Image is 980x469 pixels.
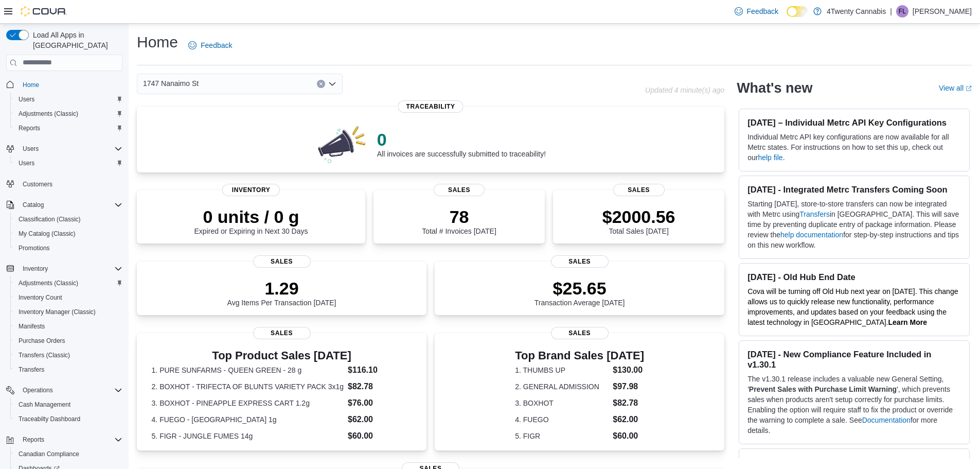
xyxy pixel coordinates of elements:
[2,432,127,447] button: Reports
[14,320,49,333] a: Manifests
[422,206,496,235] div: Total # Invoices [DATE]
[152,365,344,375] dt: 1. PURE SUNFARMS - QUEEN GREEN - 28 g
[737,80,812,96] h2: What's new
[317,80,325,88] button: Clear input
[10,447,127,461] button: Canadian Compliance
[328,80,336,88] button: Open list of options
[422,206,496,227] p: 78
[730,1,782,22] a: Feedback
[862,416,911,424] a: Documentation
[19,450,79,458] span: Canadian Compliance
[19,433,122,446] span: Reports
[14,349,74,361] a: Transfers (Classic)
[14,398,122,411] span: Cash Management
[747,132,961,163] p: Individual Metrc API key configurations are now available for all Metrc states. For instructions ...
[613,184,665,196] span: Sales
[10,397,127,412] button: Cash Management
[19,178,122,190] span: Customers
[19,244,50,252] span: Promotions
[749,385,897,393] strong: Prevent Sales with Purchase Limit Warning
[799,210,830,218] a: Transfers
[14,363,48,376] a: Transfers
[747,184,961,195] h3: [DATE] - Integrated Metrc Transfers Coming Soon
[434,184,485,196] span: Sales
[14,242,122,254] span: Promotions
[2,198,127,212] button: Catalog
[602,206,675,235] div: Total Sales [DATE]
[939,84,972,92] a: View allExternal link
[2,142,127,156] button: Users
[14,448,122,460] span: Canadian Compliance
[515,350,644,362] h3: Top Brand Sales [DATE]
[14,277,122,289] span: Adjustments (Classic)
[14,349,122,361] span: Transfers (Classic)
[14,413,122,425] span: Traceabilty Dashboard
[14,213,122,225] span: Classification (Classic)
[780,231,843,239] a: help documentation
[348,430,412,442] dd: $60.00
[19,366,44,374] span: Transfers
[758,153,782,162] a: help file
[14,306,122,318] span: Inventory Manager (Classic)
[899,5,906,18] span: FL
[253,255,311,268] span: Sales
[10,276,127,290] button: Adjustments (Classic)
[14,122,122,134] span: Reports
[152,398,344,408] dt: 3. BOXHOT - PINEAPPLE EXPRESS CART 1.2g
[348,413,412,426] dd: $62.00
[10,212,127,227] button: Classification (Classic)
[888,318,927,326] a: Learn More
[747,6,778,16] span: Feedback
[10,334,127,348] button: Purchase Orders
[227,278,336,299] p: 1.29
[602,206,675,227] p: $2000.56
[827,5,886,18] p: 4Twenty Cannabis
[613,430,644,442] dd: $60.00
[515,365,609,375] dt: 1. THUMBS UP
[348,380,412,393] dd: $82.78
[19,337,65,345] span: Purchase Orders
[19,279,78,287] span: Adjustments (Classic)
[398,100,464,113] span: Traceability
[14,291,122,304] span: Inventory Count
[613,380,644,393] dd: $97.98
[19,384,57,396] button: Operations
[14,335,122,347] span: Purchase Orders
[14,108,82,120] a: Adjustments (Classic)
[23,201,44,209] span: Catalog
[747,117,961,128] h3: [DATE] – Individual Metrc API Key Configurations
[14,122,44,134] a: Reports
[19,351,70,359] span: Transfers (Classic)
[14,335,69,347] a: Purchase Orders
[19,110,78,118] span: Adjustments (Classic)
[143,77,199,90] span: 1747 Nanaimo St
[10,92,127,107] button: Users
[14,320,122,333] span: Manifests
[10,227,127,241] button: My Catalog (Classic)
[19,124,40,132] span: Reports
[23,145,39,153] span: Users
[2,383,127,397] button: Operations
[613,413,644,426] dd: $62.00
[152,381,344,392] dt: 2. BOXHOT - TRIFECTA OF BLUNTS VARIETY PACK 3x1g
[23,265,48,273] span: Inventory
[377,129,546,158] div: All invoices are successfully submitted to traceability!
[253,327,311,339] span: Sales
[14,291,66,304] a: Inventory Count
[19,293,62,302] span: Inventory Count
[19,215,81,223] span: Classification (Classic)
[613,364,644,376] dd: $130.00
[2,177,127,192] button: Customers
[10,107,127,121] button: Adjustments (Classic)
[747,349,961,370] h3: [DATE] - New Compliance Feature Included in v1.30.1
[19,199,122,211] span: Catalog
[227,278,336,307] div: Avg Items Per Transaction [DATE]
[19,230,76,238] span: My Catalog (Classic)
[913,5,972,18] p: [PERSON_NAME]
[10,305,127,319] button: Inventory Manager (Classic)
[14,413,84,425] a: Traceabilty Dashboard
[21,6,67,16] img: Cova
[515,414,609,425] dt: 4. FUEGO
[19,143,122,155] span: Users
[10,319,127,334] button: Manifests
